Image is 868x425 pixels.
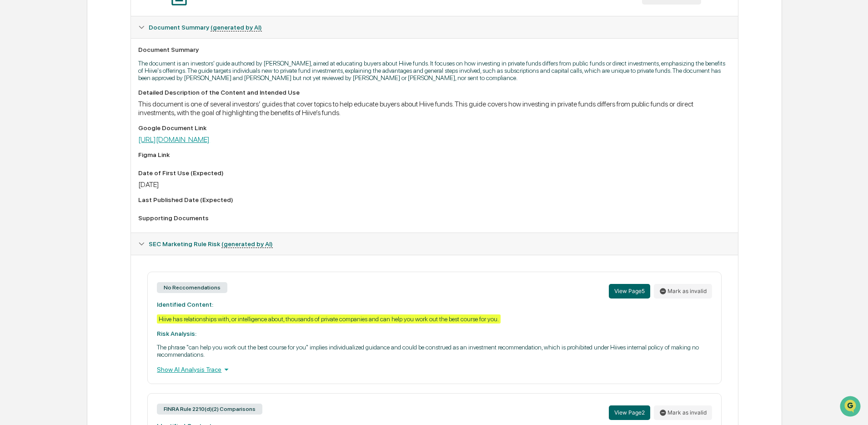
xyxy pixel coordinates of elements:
[654,284,712,299] button: Mark as invalid
[131,16,738,38] div: Document Summary (generated by AI)
[839,395,863,420] iframe: Open customer support
[138,169,730,177] div: Date of First Use (Expected)
[138,151,730,158] div: Figma Link
[211,24,262,31] u: (generated by AI)
[138,60,730,81] p: The document is an investors' guide authored by [PERSON_NAME], aimed at educating buyers about Hi...
[157,404,262,415] div: FINRA Rule 2210(d)(2) Comparisons
[157,301,213,308] strong: Identified Content:
[31,70,149,79] div: Start new chat
[9,116,16,123] div: 🖐️
[609,405,650,420] button: View Page2
[138,89,730,96] div: Detailed Description of the Content and Intended Use
[149,24,262,31] span: Document Summary
[75,115,113,124] span: Attestations
[64,154,110,161] a: Powered byPylon
[157,282,227,293] div: No Reccomendations
[131,38,738,233] div: Document Summary (generated by AI)
[155,72,166,83] button: Start new chat
[18,132,57,141] span: Data Lookup
[157,330,196,337] strong: Risk Analysis:
[157,364,712,374] div: Show AI Analysis Trace
[138,135,210,144] a: [URL][DOMAIN_NAME]
[24,41,150,51] input: Clear
[90,154,110,161] span: Pylon
[66,116,73,123] div: 🗄️
[5,128,61,145] a: 🔎Data Lookup
[138,196,730,203] div: Last Published Date (Expected)
[149,240,273,248] span: SEC Marketing Rule Risk
[138,214,730,222] div: Supporting Documents
[654,405,712,420] button: Mark as invalid
[131,233,738,255] div: SEC Marketing Rule Risk (generated by AI)
[9,133,16,140] div: 🔎
[5,111,62,127] a: 🖐️Preclearance
[138,46,730,53] div: Document Summary
[31,79,115,86] div: We're available if you need us!
[157,314,501,324] div: Hiive has relationships with, or intelligence about, thousands of private companies and can help ...
[62,111,116,127] a: 🗄️Attestations
[18,115,59,124] span: Preclearance
[609,284,650,299] button: View Page5
[138,100,730,117] div: This document is one of several investors’ guides that cover topics to help educate buyers about ...
[138,180,730,189] div: [DATE]
[138,124,730,132] div: Google Document Link
[9,70,25,86] img: 1746055101610-c473b297-6a78-478c-a979-82029cc54cd1
[9,19,166,34] p: How can we help?
[157,344,712,358] p: The phrase "can help you work out the best course for you" implies individualized guidance and co...
[221,240,273,248] u: (generated by AI)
